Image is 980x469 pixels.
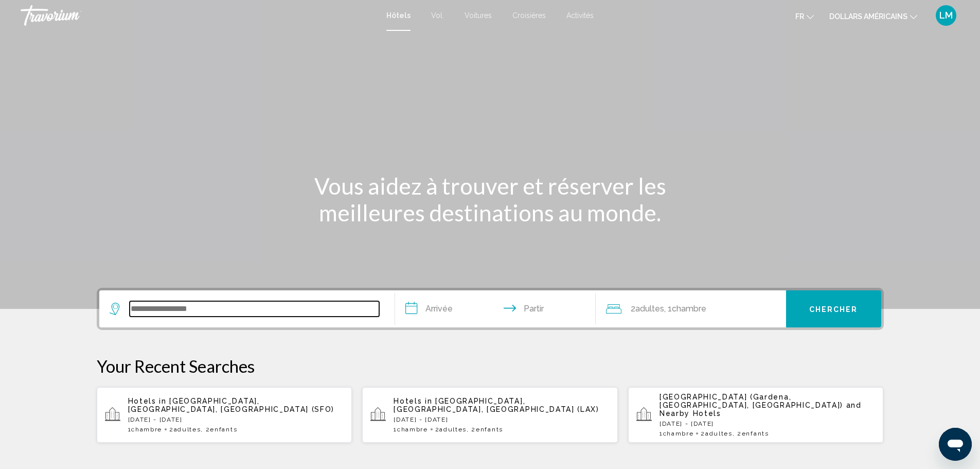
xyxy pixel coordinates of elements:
a: Vol. [431,11,444,20]
font: dollars américains [829,12,907,21]
p: [DATE] - [DATE] [660,420,876,427]
span: 2 [169,426,201,433]
span: [GEOGRAPHIC_DATA] (Gardena, [GEOGRAPHIC_DATA], [GEOGRAPHIC_DATA]) [660,393,843,409]
span: 2 [435,426,467,433]
a: Activités [566,11,594,20]
a: Voitures [465,11,492,20]
span: , 2 [467,426,503,433]
span: Enfants [210,426,237,433]
span: Adultes [705,430,733,437]
font: Vous aidez à trouver et réserver les meilleures destinations au monde. [314,172,666,226]
button: Hotels in [GEOGRAPHIC_DATA], [GEOGRAPHIC_DATA], [GEOGRAPHIC_DATA] (SFO)[DATE] - [DATE]1Chambre2Ad... [97,387,352,443]
p: Your Recent Searches [97,356,884,376]
span: Adultes [439,426,467,433]
span: Chambre [131,426,162,433]
a: Croisières [512,11,546,20]
font: 2 [631,304,635,314]
span: Hotels in [394,397,432,405]
span: Chambre [663,430,694,437]
span: Enfants [476,426,503,433]
span: 1 [128,426,162,433]
font: fr [795,12,804,21]
iframe: Bouton de lancement de la fenêtre de messagerie [939,428,972,461]
span: [GEOGRAPHIC_DATA], [GEOGRAPHIC_DATA], [GEOGRAPHIC_DATA] (SFO) [128,397,335,413]
span: Hotels in [128,397,167,405]
font: Chambre [672,304,706,314]
button: Changer de devise [829,9,917,24]
span: Adultes [174,426,201,433]
button: Hotels in [GEOGRAPHIC_DATA], [GEOGRAPHIC_DATA], [GEOGRAPHIC_DATA] (LAX)[DATE] - [DATE]1Chambre2Ad... [362,387,618,443]
span: and Nearby Hotels [660,401,862,418]
button: Voyageurs : 2 adultes, 0 enfants [596,290,786,327]
span: Enfants [742,430,769,437]
span: [GEOGRAPHIC_DATA], [GEOGRAPHIC_DATA], [GEOGRAPHIC_DATA] (LAX) [394,397,599,413]
a: Travorium [21,5,376,26]
span: 1 [660,430,693,437]
font: LM [939,10,953,21]
span: 2 [701,430,732,437]
button: [GEOGRAPHIC_DATA] (Gardena, [GEOGRAPHIC_DATA], [GEOGRAPHIC_DATA]) and Nearby Hotels[DATE] - [DATE... [628,387,884,443]
span: Chambre [397,426,428,433]
span: , 2 [733,430,769,437]
div: Widget de recherche [99,290,881,327]
font: , 1 [664,304,672,314]
span: , 2 [201,426,237,433]
p: [DATE] - [DATE] [394,416,610,423]
p: [DATE] - [DATE] [128,416,344,423]
font: adultes [635,304,664,314]
font: Chercher [809,305,858,314]
button: Changer de langue [795,9,814,24]
button: Chercher [786,290,881,327]
a: Hôtels [386,11,411,20]
button: Dates d'arrivée et de départ [395,290,596,327]
button: Menu utilisateur [933,5,959,26]
span: 1 [394,426,427,433]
